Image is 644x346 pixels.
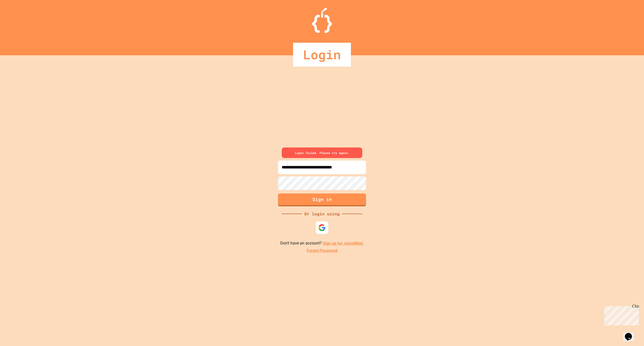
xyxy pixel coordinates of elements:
[282,147,362,158] div: Login failed. Please try again.
[623,326,639,341] iframe: chat widget
[318,224,326,231] img: google-icon.svg
[278,193,366,206] button: Sign in
[602,304,639,325] iframe: chat widget
[323,241,364,246] a: Sign up for JuiceMind.
[312,8,332,33] img: Logo.svg
[280,240,364,246] p: Don't have an account?
[293,43,351,67] div: Login
[302,211,342,217] div: Or login using
[2,2,35,32] div: Chat with us now!Close
[307,248,337,254] a: Forgot Password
